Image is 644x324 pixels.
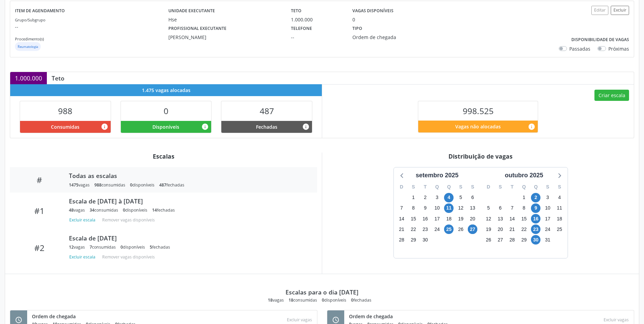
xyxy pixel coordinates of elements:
label: Passadas [569,45,590,52]
span: quinta-feira, 25 de setembro de 2025 [444,224,454,234]
div: vagas [69,207,85,213]
span: quarta-feira, 1 de outubro de 2025 [519,193,529,202]
span: terça-feira, 30 de setembro de 2025 [421,235,430,245]
div: vagas [69,244,85,250]
div: S [455,182,467,192]
span: quarta-feira, 3 de setembro de 2025 [432,193,442,202]
span: sexta-feira, 3 de outubro de 2025 [543,193,552,202]
div: T [506,182,518,192]
div: Q [431,182,443,192]
span: 18 [268,297,273,303]
span: quarta-feira, 17 de setembro de 2025 [432,214,442,223]
span: sábado, 18 de outubro de 2025 [555,214,564,223]
div: vagas [268,297,284,303]
span: sábado, 25 de outubro de 2025 [555,224,564,234]
div: S [407,182,419,192]
div: fechadas [150,244,170,250]
label: Telefone [291,23,312,34]
div: Ordem de chegada [32,313,140,320]
span: 487 [159,182,166,188]
button: Editar [591,6,608,15]
span: 14 [152,207,157,213]
span: sexta-feira, 24 de outubro de 2025 [543,224,552,234]
i: schedule [15,316,22,324]
div: S [542,182,554,192]
small: Procedimento(s) [15,36,44,41]
span: quinta-feira, 2 de outubro de 2025 [531,193,540,202]
span: terça-feira, 21 de outubro de 2025 [508,224,517,234]
div: 1.000.000 [291,16,343,23]
span: domingo, 7 de setembro de 2025 [397,203,406,213]
span: sábado, 4 de outubro de 2025 [555,193,564,202]
span: quinta-feira, 4 de setembro de 2025 [444,193,454,202]
div: #1 [15,206,64,216]
span: 1475 [69,182,78,188]
label: Vagas disponíveis [352,6,393,16]
div: disponíveis [322,297,346,303]
span: quarta-feira, 8 de outubro de 2025 [519,203,529,213]
span: 5 [150,244,152,250]
label: Tipo [352,23,362,34]
span: domingo, 26 de outubro de 2025 [484,235,493,245]
span: terça-feira, 2 de setembro de 2025 [421,193,430,202]
span: segunda-feira, 29 de setembro de 2025 [409,235,418,245]
span: segunda-feira, 13 de outubro de 2025 [496,214,505,223]
span: sexta-feira, 26 de setembro de 2025 [456,224,465,234]
span: quinta-feira, 18 de setembro de 2025 [444,214,454,223]
span: terça-feira, 9 de setembro de 2025 [421,203,430,213]
div: 1.475 vagas alocadas [10,84,322,96]
div: vagas [69,182,90,188]
span: terça-feira, 16 de setembro de 2025 [421,214,430,223]
span: sexta-feira, 17 de outubro de 2025 [543,214,552,223]
span: domingo, 21 de setembro de 2025 [397,224,406,234]
span: sexta-feira, 10 de outubro de 2025 [543,203,552,213]
span: 0 [121,244,123,250]
span: 0 [351,297,353,303]
div: disponíveis [130,182,154,188]
span: sábado, 27 de setembro de 2025 [468,224,477,234]
span: 487 [260,105,274,116]
button: Excluir [611,6,629,15]
span: 12 [69,244,74,250]
span: sábado, 6 de setembro de 2025 [468,193,477,202]
div: Todas as escalas [69,172,308,179]
div: -- [291,34,343,41]
span: 998.525 [463,105,494,116]
span: quarta-feira, 22 de outubro de 2025 [519,224,529,234]
div: Q [443,182,455,192]
div: Escala de [DATE] à [DATE] [69,197,308,205]
span: terça-feira, 14 de outubro de 2025 [508,214,517,223]
span: 7 [90,244,92,250]
div: D [396,182,408,192]
span: sexta-feira, 19 de setembro de 2025 [456,214,465,223]
i: Vagas alocadas e sem marcações associadas [201,123,209,130]
div: S [467,182,479,192]
span: domingo, 28 de setembro de 2025 [397,235,406,245]
div: D [483,182,495,192]
span: quarta-feira, 29 de outubro de 2025 [519,235,529,245]
span: quinta-feira, 9 de outubro de 2025 [531,203,540,213]
button: Excluir escala [69,252,98,262]
div: S [494,182,506,192]
div: fechadas [351,297,371,303]
span: segunda-feira, 6 de outubro de 2025 [496,203,505,213]
span: quinta-feira, 11 de setembro de 2025 [444,203,454,213]
div: Teto [47,74,69,82]
div: consumidas [90,207,118,213]
div: Ordem de chegada [352,34,435,41]
span: quarta-feira, 15 de outubro de 2025 [519,214,529,223]
div: consumidas [90,244,116,250]
label: Item de agendamento [15,6,65,16]
span: domingo, 5 de outubro de 2025 [484,203,493,213]
div: disponíveis [121,244,145,250]
span: sexta-feira, 12 de setembro de 2025 [456,203,465,213]
div: #2 [15,243,64,253]
span: segunda-feira, 8 de setembro de 2025 [409,203,418,213]
small: Grupo/Subgrupo [15,17,45,22]
span: 0 [130,182,132,188]
span: terça-feira, 28 de outubro de 2025 [508,235,517,245]
i: Vagas alocadas e sem marcações associadas que tiveram sua disponibilidade fechada [302,123,310,130]
span: 34 [90,207,94,213]
div: Escalas [10,152,317,160]
div: Ordem de chegada [349,313,453,320]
